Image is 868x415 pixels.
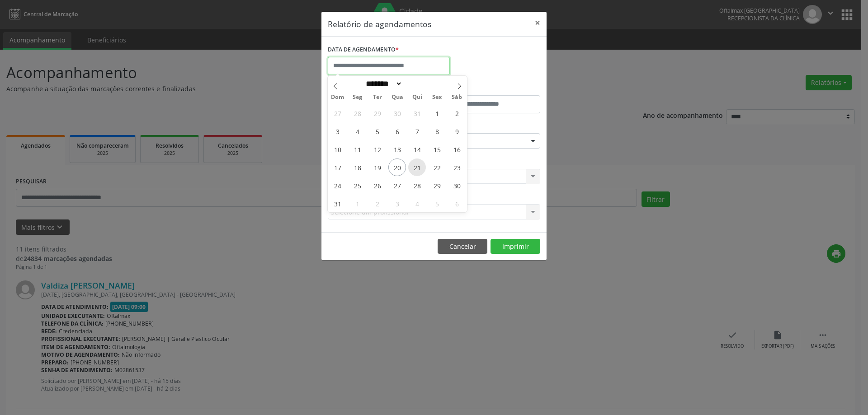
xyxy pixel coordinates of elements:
span: Setembro 4, 2025 [408,195,426,212]
span: Agosto 31, 2025 [329,195,346,212]
span: Agosto 17, 2025 [329,159,346,176]
span: Qua [387,94,407,100]
span: Agosto 19, 2025 [368,159,386,176]
span: Agosto 13, 2025 [388,140,406,158]
span: Agosto 29, 2025 [428,177,446,194]
span: Agosto 22, 2025 [428,159,446,176]
button: Close [528,12,547,34]
span: Agosto 6, 2025 [388,122,406,140]
span: Agosto 5, 2025 [368,122,386,140]
span: Agosto 7, 2025 [408,122,426,140]
h5: Relatório de agendamentos [328,18,431,30]
span: Agosto 11, 2025 [349,140,366,158]
span: Julho 29, 2025 [368,104,386,122]
span: Agosto 27, 2025 [388,177,406,194]
span: Julho 31, 2025 [408,104,426,122]
span: Agosto 8, 2025 [428,122,446,140]
span: Sáb [447,94,467,100]
span: Dom [328,94,348,100]
span: Agosto 24, 2025 [329,177,346,194]
span: Setembro 5, 2025 [428,195,446,212]
span: Agosto 14, 2025 [408,140,426,158]
span: Qui [407,94,427,100]
span: Agosto 3, 2025 [329,122,346,140]
span: Ter [368,94,387,100]
select: Month [363,79,402,89]
span: Agosto 21, 2025 [408,159,426,176]
span: Setembro 2, 2025 [368,195,386,212]
button: Cancelar [438,239,487,254]
span: Setembro 6, 2025 [448,195,466,212]
span: Agosto 12, 2025 [368,140,386,158]
span: Julho 28, 2025 [349,104,366,122]
span: Julho 27, 2025 [329,104,346,122]
span: Agosto 25, 2025 [349,177,366,194]
span: Agosto 30, 2025 [448,177,466,194]
span: Agosto 28, 2025 [408,177,426,194]
span: Agosto 20, 2025 [388,159,406,176]
span: Agosto 26, 2025 [368,177,386,194]
button: Imprimir [491,239,540,254]
span: Julho 30, 2025 [388,104,406,122]
label: DATA DE AGENDAMENTO [328,43,399,57]
span: Agosto 9, 2025 [448,122,466,140]
input: Year [402,79,432,89]
span: Agosto 1, 2025 [428,104,446,122]
span: Agosto 10, 2025 [329,140,346,158]
span: Sex [427,94,447,100]
label: ATÉ [436,81,540,95]
span: Agosto 15, 2025 [428,140,446,158]
span: Setembro 1, 2025 [349,195,366,212]
span: Agosto 16, 2025 [448,140,466,158]
span: Setembro 3, 2025 [388,195,406,212]
span: Agosto 2, 2025 [448,104,466,122]
span: Agosto 23, 2025 [448,159,466,176]
span: Agosto 18, 2025 [349,159,366,176]
span: Seg [348,94,368,100]
span: Agosto 4, 2025 [349,122,366,140]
